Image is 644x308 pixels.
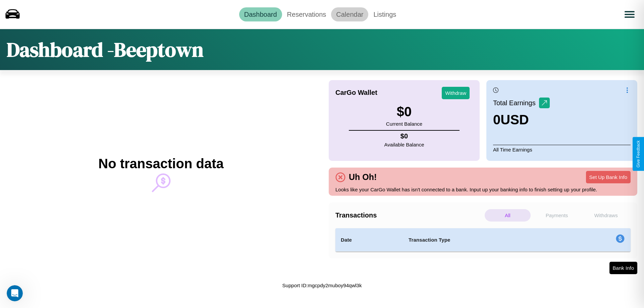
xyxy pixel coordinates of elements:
[386,104,422,119] h3: $ 0
[442,87,470,99] button: Withdraw
[335,89,377,97] h4: CarGo Wallet
[493,145,631,154] p: All Time Earnings
[341,236,398,244] h4: Date
[493,112,550,127] h3: 0 USD
[7,36,204,63] h1: Dashboard - Beeptown
[384,132,424,140] h4: $ 0
[620,5,639,24] button: Open menu
[368,7,401,21] a: Listings
[384,140,424,149] p: Available Balance
[636,140,641,168] div: Give Feedback
[335,211,483,219] h4: Transactions
[534,209,580,222] p: Payments
[345,172,380,182] h4: Uh Oh!
[409,236,561,244] h4: Transaction Type
[282,7,331,21] a: Reservations
[98,156,223,171] h2: No transaction data
[386,119,422,128] p: Current Balance
[7,285,23,301] iframe: Intercom live chat
[583,209,629,222] p: Withdraws
[335,228,631,252] table: simple table
[485,209,531,222] p: All
[239,7,282,21] a: Dashboard
[493,97,539,109] p: Total Earnings
[335,185,631,194] p: Looks like your CarGo Wallet has isn't connected to a bank. Input up your banking info to finish ...
[586,171,631,183] button: Set Up Bank Info
[609,262,637,274] button: Bank Info
[282,281,362,290] p: Support ID: mgcpdy2muboy94qwl3k
[331,7,368,21] a: Calendar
